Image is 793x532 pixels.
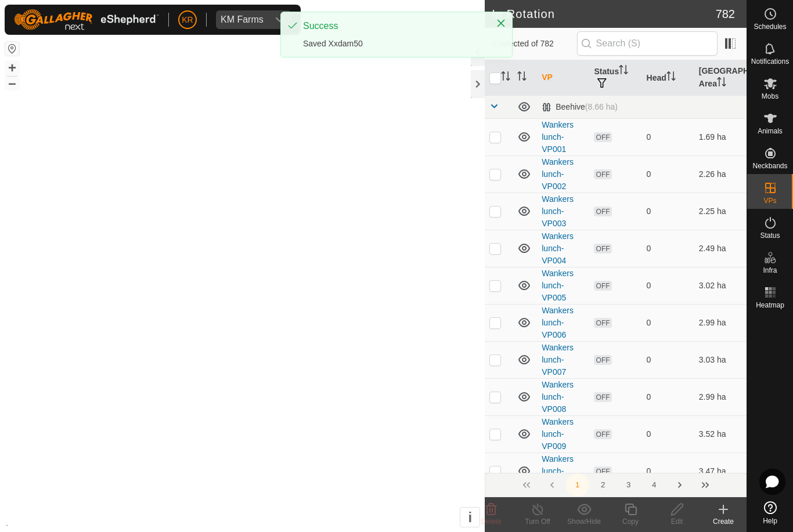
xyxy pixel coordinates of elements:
[514,516,561,527] div: Turn Off
[668,473,691,497] button: Next Page
[763,267,777,274] span: Infra
[501,73,510,82] p-sorticon: Activate to sort
[303,38,484,50] div: Saved Xxdam50
[182,14,193,26] span: KR
[492,38,576,50] span: 0 selected of 782
[747,497,793,529] a: Help
[642,341,694,378] td: 0
[594,355,611,365] span: OFF
[594,466,611,476] span: OFF
[594,207,611,216] span: OFF
[542,269,574,302] a: Wankers lunch-VP005
[654,516,700,527] div: Edit
[585,102,618,111] span: (8.66 ha)
[643,473,666,497] button: 4
[5,76,19,90] button: –
[5,42,19,56] button: Reset Map
[617,473,640,497] button: 3
[763,517,777,524] span: Help
[594,318,611,328] span: OFF
[760,232,780,239] span: Status
[566,473,589,497] button: 1
[694,193,747,230] td: 2.25 ha
[694,453,747,490] td: 3.47 ha
[642,378,694,415] td: 0
[221,15,264,24] div: KM Farms
[254,517,288,527] a: Contact Us
[763,197,776,204] span: VPs
[542,380,574,414] a: Wankers lunch-VP008
[537,60,589,96] th: VP
[642,155,694,193] td: 0
[642,304,694,341] td: 0
[758,128,783,135] span: Animals
[216,10,268,29] span: KM Farms
[700,516,747,527] div: Create
[694,304,747,341] td: 2.99 ha
[14,9,159,30] img: Gallagher Logo
[717,79,726,88] p-sorticon: Activate to sort
[752,162,787,169] span: Neckbands
[694,415,747,453] td: 3.52 ha
[694,267,747,304] td: 3.02 ha
[592,473,615,497] button: 2
[754,23,786,30] span: Schedules
[517,73,527,82] p-sorticon: Activate to sort
[666,73,676,82] p-sorticon: Activate to sort
[5,61,19,75] button: +
[642,415,694,453] td: 0
[542,306,574,339] a: Wankers lunch-VP006
[542,120,574,154] a: Wankers lunch-VP001
[197,517,240,527] a: Privacy Policy
[542,417,574,451] a: Wankers lunch-VP009
[460,508,480,527] button: i
[694,155,747,193] td: 2.26 ha
[468,509,472,525] span: i
[642,267,694,304] td: 0
[542,343,574,377] a: Wankers lunch-VP007
[577,31,718,56] input: Search (S)
[762,93,778,100] span: Mobs
[594,132,611,142] span: OFF
[542,231,574,265] a: Wankers lunch-VP004
[542,454,574,488] a: Wankers lunch-VP010
[607,516,654,527] div: Copy
[303,19,484,33] div: Success
[756,302,784,309] span: Heatmap
[493,15,509,31] button: Close
[642,230,694,267] td: 0
[694,118,747,155] td: 1.69 ha
[594,244,611,254] span: OFF
[594,392,611,402] span: OFF
[694,230,747,267] td: 2.49 ha
[589,60,641,96] th: Status
[642,193,694,230] td: 0
[481,517,502,526] span: Delete
[594,281,611,291] span: OFF
[694,341,747,378] td: 3.03 ha
[716,5,735,23] span: 782
[542,194,574,228] a: Wankers lunch-VP003
[642,453,694,490] td: 0
[561,516,607,527] div: Show/Hide
[594,429,611,439] span: OFF
[751,58,789,65] span: Notifications
[694,473,717,497] button: Last Page
[694,378,747,415] td: 2.99 ha
[642,60,694,96] th: Head
[492,7,715,21] h2: In Rotation
[594,169,611,179] span: OFF
[642,118,694,155] td: 0
[268,10,291,29] div: dropdown trigger
[619,67,628,76] p-sorticon: Activate to sort
[542,102,618,112] div: Beehive
[542,157,574,191] a: Wankers lunch-VP002
[694,60,747,96] th: [GEOGRAPHIC_DATA] Area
